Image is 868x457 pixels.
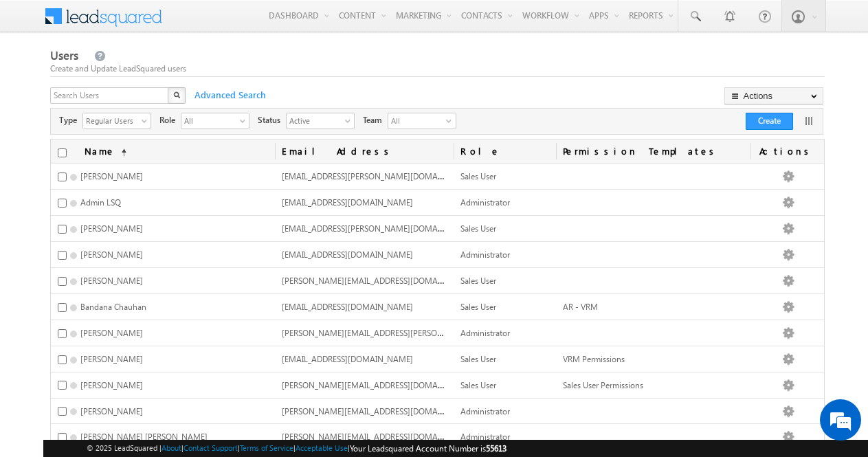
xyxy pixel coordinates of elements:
span: Sales User [460,171,496,181]
span: [PERSON_NAME][EMAIL_ADDRESS][DOMAIN_NAME] [282,379,476,390]
span: [PERSON_NAME] [80,249,143,260]
span: [PERSON_NAME][EMAIL_ADDRESS][DOMAIN_NAME] [282,430,476,442]
span: [PERSON_NAME][EMAIL_ADDRESS][DOMAIN_NAME] [282,274,476,286]
span: Sales User [460,354,496,364]
span: All [388,113,443,129]
span: Bandana Chauhan [80,302,146,312]
span: [EMAIL_ADDRESS][PERSON_NAME][DOMAIN_NAME] [282,222,476,234]
span: Sales User Permissions [563,380,643,390]
span: Advanced Search [188,89,270,101]
span: Administrator [460,328,510,338]
span: [PERSON_NAME][EMAIL_ADDRESS][PERSON_NAME][DOMAIN_NAME] [282,326,538,338]
span: Users [50,47,78,63]
span: Administrator [460,197,510,208]
span: Administrator [460,432,510,442]
span: select [240,117,251,124]
span: [EMAIL_ADDRESS][DOMAIN_NAME] [282,302,413,312]
span: AR - VRM [563,302,598,312]
span: [PERSON_NAME] [80,406,143,416]
span: © 2025 LeadSquared | | | | | [87,442,507,455]
span: VRM Permissions [563,354,625,364]
input: Search Users [50,87,170,104]
a: About [162,443,181,452]
span: [PERSON_NAME] [PERSON_NAME] [80,432,208,442]
span: (sorted ascending) [115,147,126,158]
span: [EMAIL_ADDRESS][PERSON_NAME][DOMAIN_NAME] [282,170,476,181]
span: Administrator [460,406,510,416]
span: [EMAIL_ADDRESS][DOMAIN_NAME] [282,354,413,364]
span: Permission Templates [556,140,750,163]
a: Role [454,140,556,163]
span: [PERSON_NAME] [80,276,143,286]
span: [PERSON_NAME] [80,328,143,338]
span: Admin LSQ [80,197,121,208]
span: select [142,117,153,124]
span: [EMAIL_ADDRESS][DOMAIN_NAME] [282,249,413,260]
span: 55613 [486,443,507,454]
span: [EMAIL_ADDRESS][DOMAIN_NAME] [282,197,413,208]
span: Active [287,113,343,127]
div: Create and Update LeadSquared users [50,63,825,75]
span: [PERSON_NAME] [80,171,143,181]
span: [PERSON_NAME][EMAIL_ADDRESS][DOMAIN_NAME] [282,405,476,416]
a: Contact Support [183,443,238,452]
span: Type [59,114,82,126]
span: Regular Users [83,113,140,127]
button: Actions [724,87,823,104]
span: Sales User [460,276,496,286]
span: select [345,117,356,124]
span: All [181,113,238,127]
img: Search [173,91,180,98]
a: Acceptable Use [296,443,348,452]
span: Role [159,114,181,126]
span: Sales User [460,302,496,312]
button: Create [746,113,793,130]
span: [PERSON_NAME] [80,380,143,390]
span: [PERSON_NAME] [80,223,143,234]
span: Sales User [460,380,496,390]
a: Name [78,140,133,163]
a: Email Address [275,140,454,163]
span: Team [363,114,388,126]
span: Administrator [460,249,510,260]
span: Status [258,114,286,126]
span: Actions [750,140,824,163]
span: [PERSON_NAME] [80,354,143,364]
span: Your Leadsquared Account Number is [350,443,507,454]
a: Terms of Service [240,443,293,452]
span: Sales User [460,223,496,234]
